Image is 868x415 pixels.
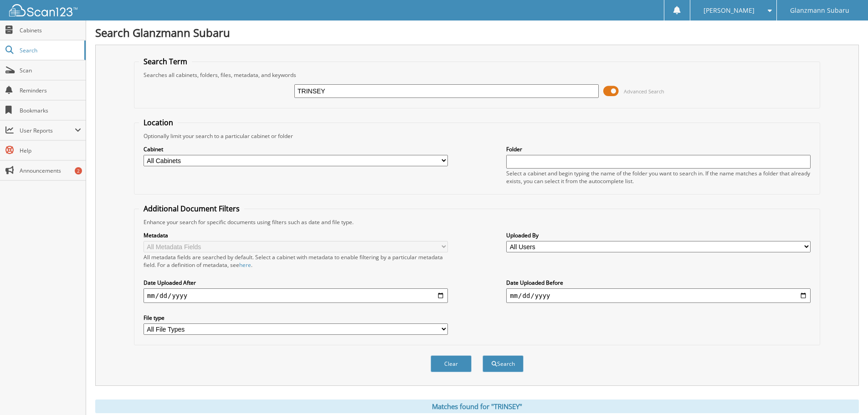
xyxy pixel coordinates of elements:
[95,400,859,413] div: Matches found for "TRINSEY"
[790,8,849,13] span: Glanzmann Subaru
[483,355,524,372] button: Search
[95,25,859,40] h1: Search Glanzmann Subaru
[139,218,815,226] div: Enhance your search for specific documents using filters such as date and file type.
[139,118,178,128] legend: Location
[624,88,664,95] span: Advanced Search
[20,127,75,134] span: User Reports
[75,167,82,174] div: 2
[20,26,81,34] span: Cabinets
[506,279,811,287] label: Date Uploaded Before
[20,167,81,174] span: Announcements
[506,288,811,303] input: end
[139,204,244,214] legend: Additional Document Filters
[144,279,448,287] label: Date Uploaded After
[506,145,811,153] label: Folder
[9,4,77,16] img: scan123-logo-white.svg
[506,169,811,185] div: Select a cabinet and begin typing the name of the folder you want to search in. If the name match...
[20,67,81,74] span: Scan
[139,132,815,140] div: Optionally limit your search to a particular cabinet or folder
[20,46,80,54] span: Search
[144,253,448,269] div: All metadata fields are searched by default. Select a cabinet with metadata to enable filtering b...
[144,231,448,239] label: Metadata
[20,147,81,154] span: Help
[239,261,251,269] a: here
[144,314,448,322] label: File type
[144,145,448,153] label: Cabinet
[144,288,448,303] input: start
[20,107,81,114] span: Bookmarks
[431,355,472,372] button: Clear
[139,71,815,79] div: Searches all cabinets, folders, files, metadata, and keywords
[20,87,81,94] span: Reminders
[704,8,755,13] span: [PERSON_NAME]
[506,231,811,239] label: Uploaded By
[139,56,192,67] legend: Search Term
